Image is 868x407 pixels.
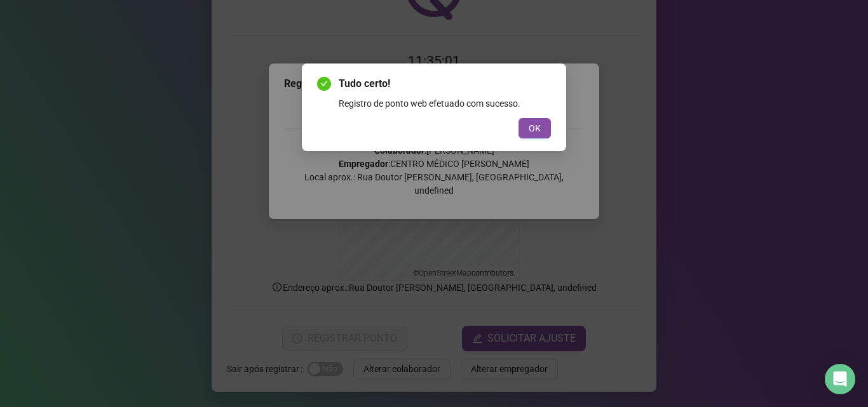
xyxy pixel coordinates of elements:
[519,118,551,138] button: OK
[529,121,541,135] span: OK
[825,364,855,394] div: Open Intercom Messenger
[317,77,331,91] span: check-circle
[339,76,551,91] span: Tudo certo!
[339,97,551,110] div: Registro de ponto web efetuado com sucesso.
